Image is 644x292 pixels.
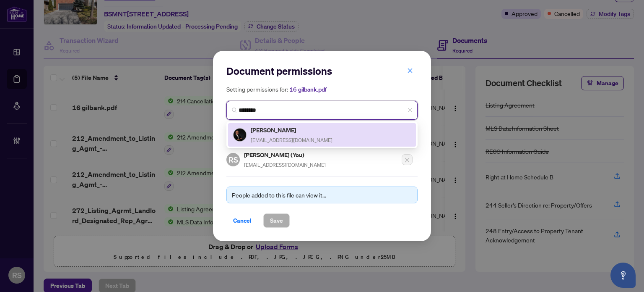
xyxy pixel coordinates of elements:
h5: Setting permissions for: [226,84,418,94]
h2: Document permissions [226,64,418,78]
span: close [408,108,413,113]
img: search_icon [232,108,237,113]
div: People added to this file can view it... [232,190,412,200]
button: Save [263,213,290,228]
span: 16 gilbank.pdf [289,86,327,93]
h5: [PERSON_NAME] (You) [244,150,326,160]
span: RS [229,154,238,166]
button: Open asap [610,263,636,288]
span: close [407,68,413,74]
h5: [PERSON_NAME] [251,125,332,135]
button: Cancel [226,213,258,228]
span: Cancel [233,214,252,227]
img: Profile Icon [234,129,246,141]
span: [EMAIL_ADDRESS][DOMAIN_NAME] [244,162,326,168]
span: [EMAIL_ADDRESS][DOMAIN_NAME] [251,137,332,143]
